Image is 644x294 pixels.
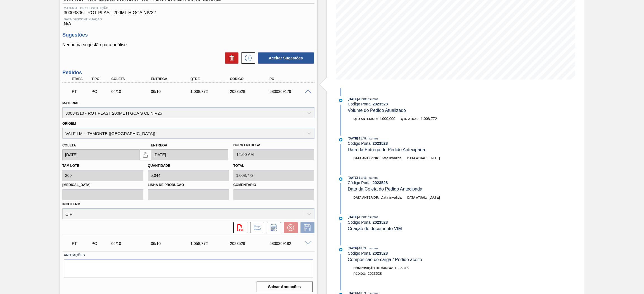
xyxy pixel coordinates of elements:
[428,195,440,199] span: [DATE]
[348,176,358,179] span: [DATE]
[358,176,366,179] span: - 11:48
[373,102,388,106] strong: 2023528
[229,77,274,81] div: Código
[354,196,379,199] span: Data anterior:
[339,217,342,220] img: atual
[72,241,90,246] p: PT
[358,247,366,250] span: - 16:09
[268,77,313,81] div: PO
[233,164,244,168] label: Total
[348,147,425,152] span: Data da Entrega do Pedido Antecipada
[90,77,112,81] div: Tipo
[62,15,314,26] div: N/A
[348,247,358,250] span: [DATE]
[366,176,378,179] span: : Insumos
[110,77,155,81] div: Coleta
[339,138,342,141] img: atual
[421,117,437,121] span: 1.008,772
[62,70,314,76] h3: Pedidos
[70,85,92,98] div: Pedido em Trânsito
[358,98,366,101] span: - 11:48
[264,222,281,233] div: Informar alteração no pedido
[348,97,358,101] span: [DATE]
[150,89,195,94] div: 06/10/2025
[348,137,358,140] span: [DATE]
[64,6,313,10] span: Material de Substituição
[62,32,314,38] h3: Sugestões
[151,143,167,147] label: Entrega
[62,101,79,105] label: Material
[373,141,388,146] strong: 2023528
[407,156,427,160] span: Data atual:
[62,164,79,168] label: Tam lote
[348,108,406,113] span: Volume do Pedido Atualizado
[148,181,229,189] label: Linha de Produção
[62,122,76,126] label: Origem
[62,149,140,160] input: dd/mm/yyyy
[348,187,422,191] span: Data da Coleta do Pedido Antecipada
[358,137,366,140] span: - 11:48
[64,251,313,259] label: Anotações
[140,149,151,160] button: locked
[298,222,314,233] div: Salvar Pedido
[354,266,393,270] span: Composição de Carga :
[229,241,274,246] div: 2023529
[70,237,92,250] div: Pedido em Trânsito
[255,52,314,64] div: Aceitar Sugestões
[189,77,234,81] div: Qtde
[151,149,228,160] input: dd/mm/yyyy
[229,89,274,94] div: 2023528
[366,137,378,140] span: : Insumos
[110,89,155,94] div: 04/10/2025
[281,222,298,233] div: Cancelar pedido
[64,18,313,21] span: Data Descontinuação
[381,195,402,199] span: Data inválida
[348,215,358,219] span: [DATE]
[339,177,342,181] img: atual
[401,117,419,121] span: Qtd atual:
[354,117,378,121] span: Qtd anterior:
[354,272,366,275] span: Pedido :
[257,281,312,292] button: Salvar Anotações
[373,180,388,185] strong: 2023528
[407,196,427,199] span: Data atual:
[348,141,480,146] div: Código Portal:
[268,241,313,246] div: 5800369182
[62,42,314,47] p: Nenhuma sugestão para análise
[238,52,255,64] div: Nova sugestão
[339,248,342,251] img: atual
[339,99,342,102] img: atual
[348,220,480,225] div: Código Portal:
[428,156,440,160] span: [DATE]
[348,180,480,185] div: Código Portal:
[368,271,382,276] span: 2023528
[150,241,195,246] div: 06/10/2025
[150,77,195,81] div: Entrega
[348,251,480,256] div: Código Portal:
[379,117,395,121] span: 1.000,000
[62,143,76,147] label: Coleta
[189,89,234,94] div: 1.008,772
[222,52,238,64] div: Excluir Sugestões
[394,266,409,270] span: 1835816
[233,181,314,189] label: Comentário
[366,247,378,250] span: : Insumos
[354,156,379,160] span: Data anterior:
[110,241,155,246] div: 04/10/2025
[381,156,402,160] span: Data inválida
[62,202,80,206] label: Incoterm
[268,89,313,94] div: 5800369179
[142,151,149,158] img: locked
[366,215,378,219] span: : Insumos
[70,77,92,81] div: Etapa
[358,216,366,219] span: - 11:48
[247,222,264,233] div: Ir para Composição de Carga
[348,257,422,262] span: Composicão de carga / Pedido aceito
[373,251,388,256] strong: 2023528
[231,222,247,233] div: Abrir arquivo PDF
[90,241,112,246] div: Pedido de Compra
[373,220,388,225] strong: 2023528
[64,10,313,15] span: 30003806 - ROT PLAST 200ML H GCA NIV22
[148,164,170,168] label: Quantidade
[233,141,314,149] label: Hora Entrega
